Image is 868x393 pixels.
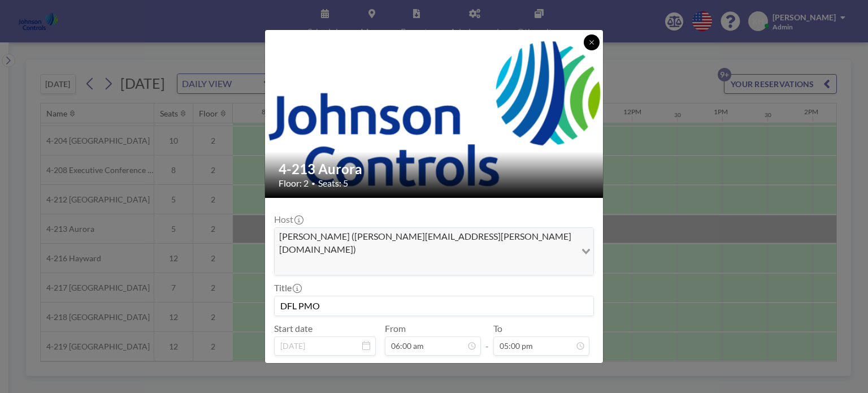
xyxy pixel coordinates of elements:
[279,161,591,178] h2: 4-213 Aurora
[275,228,593,275] div: Search for option
[274,282,301,293] label: Title
[275,296,593,316] input: (No title)
[265,19,604,209] img: 537.png
[485,327,489,352] span: -
[274,214,302,225] label: Host
[311,179,315,188] span: •
[318,178,348,189] span: Seats: 5
[277,230,574,256] span: [PERSON_NAME] ([PERSON_NAME][EMAIL_ADDRESS][PERSON_NAME][DOMAIN_NAME])
[493,323,502,334] label: To
[385,323,406,334] label: From
[274,323,313,334] label: Start date
[276,258,575,273] input: Search for option
[279,178,309,189] span: Floor: 2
